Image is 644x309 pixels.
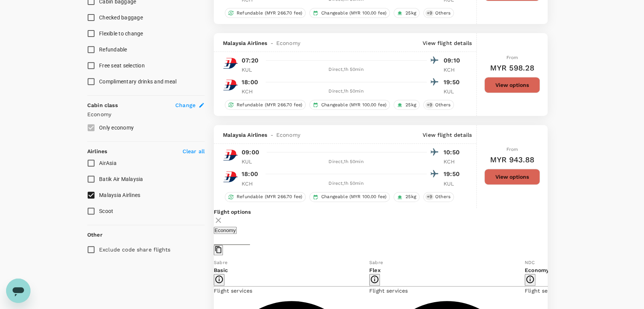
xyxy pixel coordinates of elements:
[444,158,463,165] p: KCH
[423,192,454,202] div: +9Others
[223,131,268,139] span: Malaysia Airlines
[225,8,306,18] div: Refundable (MYR 266.70 fee)
[223,56,238,71] img: MH
[225,100,306,110] div: Refundable (MYR 266.70 fee)
[242,170,258,179] p: 18:00
[369,260,383,265] span: Sabre
[242,56,258,65] p: 07:20
[223,39,268,47] span: Malaysia Airlines
[99,14,143,21] span: Checked baggage
[214,288,252,294] span: Flight services
[268,131,276,139] span: -
[318,194,389,200] span: Changeable (MYR 100.00 fee)
[99,62,145,69] span: Free seat selection
[214,208,548,216] p: Flight options
[444,66,463,74] p: KCH
[223,147,238,163] img: MH
[99,78,176,85] span: Complimentary drinks and meal
[87,110,205,118] p: Economy
[265,158,427,166] div: Direct , 1h 50min
[276,131,300,139] span: Economy
[265,66,427,74] div: Direct , 1h 50min
[99,160,117,166] span: AirAsia
[183,147,205,155] p: Clear all
[444,180,463,187] p: KUL
[423,131,472,139] p: View flight details
[234,194,305,200] span: Refundable (MYR 266.70 fee)
[394,8,420,18] div: 25kg
[369,266,525,274] p: Flex
[265,88,427,95] div: Direct , 1h 50min
[525,260,535,265] span: NDC
[425,10,434,16] span: + 9
[432,194,453,200] span: Others
[369,288,408,294] span: Flight services
[444,88,463,95] p: KUL
[242,158,261,165] p: KUL
[490,62,534,74] h6: MYR 598.28
[99,246,170,253] p: Exclude code share flights
[432,10,453,16] span: Others
[423,8,454,18] div: +9Others
[242,66,261,74] p: KUL
[402,10,419,16] span: 25kg
[506,55,518,60] span: From
[309,192,390,202] div: Changeable (MYR 100.00 fee)
[242,148,259,157] p: 09:00
[234,102,305,108] span: Refundable (MYR 266.70 fee)
[444,78,463,87] p: 19:50
[214,227,237,234] button: Economy
[309,100,390,110] div: Changeable (MYR 100.00 fee)
[423,100,454,110] div: +9Others
[402,102,419,108] span: 25kg
[484,169,540,185] button: View options
[506,147,518,152] span: From
[484,77,540,93] button: View options
[87,231,103,239] p: Other
[268,39,276,47] span: -
[87,102,118,108] strong: Cabin class
[425,102,434,108] span: + 9
[309,8,390,18] div: Changeable (MYR 100.00 fee)
[490,154,534,166] h6: MYR 943.88
[425,194,434,200] span: + 9
[318,10,389,16] span: Changeable (MYR 100.00 fee)
[99,30,143,37] span: Flexible to change
[99,176,143,182] span: Batik Air Malaysia
[265,180,427,187] div: Direct , 1h 50min
[99,208,113,214] span: Scoot
[234,10,305,16] span: Refundable (MYR 266.70 fee)
[87,148,107,154] strong: Airlines
[225,192,306,202] div: Refundable (MYR 266.70 fee)
[175,101,195,109] span: Change
[444,56,463,65] p: 09:10
[432,102,453,108] span: Others
[444,170,463,179] p: 19:50
[6,279,30,303] iframe: Button to launch messaging window
[223,77,238,93] img: MH
[242,180,261,187] p: KCH
[242,88,261,95] p: KCH
[99,192,140,198] span: Malaysia Airlines
[444,148,463,157] p: 10:50
[223,169,238,184] img: MH
[423,39,472,47] p: View flight details
[214,260,227,265] span: Sabre
[99,46,127,53] span: Refundable
[394,100,420,110] div: 25kg
[99,125,134,131] span: Only economy
[276,39,300,47] span: Economy
[242,78,258,87] p: 18:00
[402,194,419,200] span: 25kg
[214,266,369,274] p: Basic
[394,192,420,202] div: 25kg
[525,288,563,294] span: Flight services
[318,102,389,108] span: Changeable (MYR 100.00 fee)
